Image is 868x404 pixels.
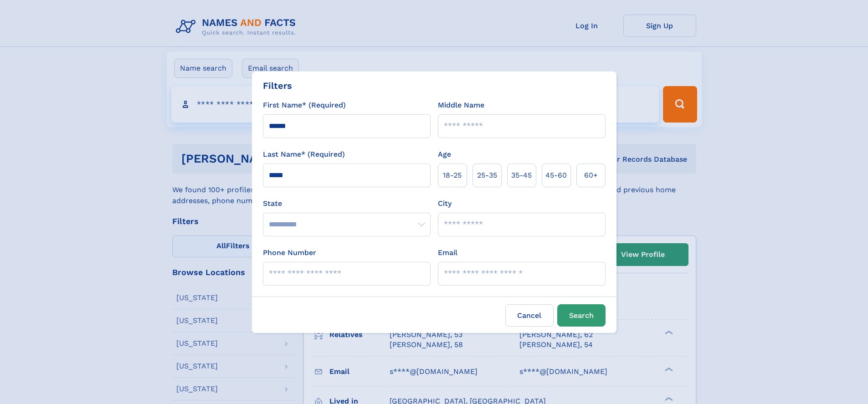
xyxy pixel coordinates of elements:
div: Filters [263,79,292,92]
span: 60+ [584,170,598,181]
label: City [438,198,452,209]
button: Search [557,304,606,327]
span: 45‑60 [545,170,567,181]
label: State [263,198,431,209]
label: First Name* (Required) [263,100,346,111]
label: Email [438,247,457,258]
label: Middle Name [438,100,484,111]
label: Phone Number [263,247,316,258]
label: Age [438,149,451,160]
span: 25‑35 [477,170,497,181]
label: Last Name* (Required) [263,149,345,160]
span: 35‑45 [511,170,532,181]
label: Cancel [505,304,554,327]
span: 18‑25 [443,170,462,181]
